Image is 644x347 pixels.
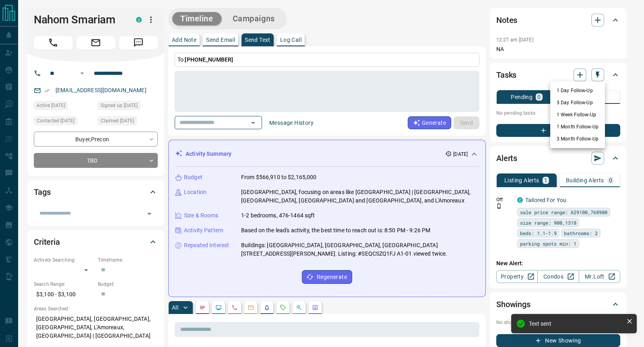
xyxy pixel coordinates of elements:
li: 1 Week Follow-Up [550,109,605,121]
li: 1 Month Follow-Up [550,121,605,133]
li: 1 Day Follow-Up [550,85,605,97]
li: 3 Month Follow-Up [550,133,605,145]
li: 3 Day Follow-Up [550,97,605,109]
div: Text sent [529,320,623,327]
